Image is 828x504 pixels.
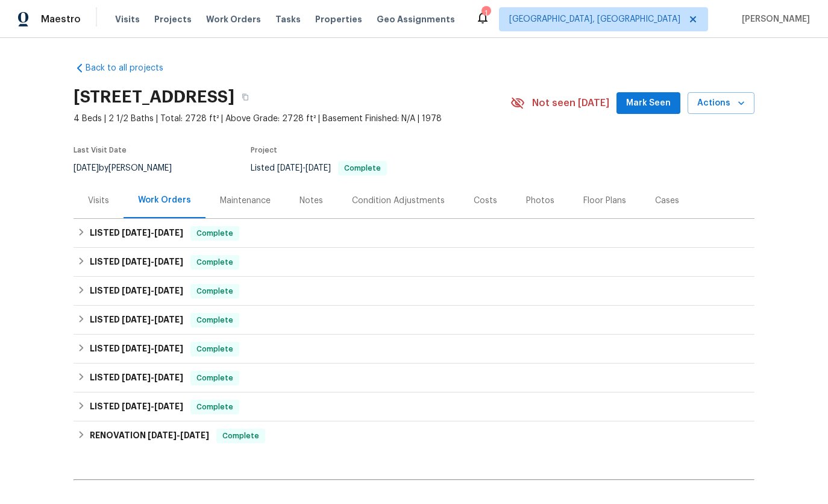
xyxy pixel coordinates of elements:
h6: LISTED [90,255,183,269]
span: [DATE] [306,164,331,172]
span: Maestro [41,13,81,25]
span: [DATE] [122,344,151,353]
span: [DATE] [180,431,209,439]
h6: LISTED [90,226,183,241]
div: LISTED [DATE]-[DATE]Complete [74,364,754,392]
div: Floor Plans [583,195,626,207]
span: Work Orders [206,13,261,25]
span: Not seen [DATE] [532,97,609,109]
h6: LISTED [90,400,183,414]
h6: LISTED [90,371,183,385]
span: - [277,164,331,172]
span: [DATE] [122,315,151,324]
span: Complete [192,256,238,268]
button: Actions [688,92,754,115]
span: Tasks [275,15,301,24]
span: [DATE] [148,431,177,439]
button: Copy Address [234,86,256,108]
div: by [PERSON_NAME] [74,161,186,175]
span: - [122,286,183,295]
span: Complete [192,372,238,384]
span: Geo Assignments [377,13,455,25]
div: Notes [300,195,323,207]
span: Complete [192,401,238,413]
span: [DATE] [122,373,151,382]
span: - [122,344,183,353]
span: Properties [315,13,362,25]
h6: LISTED [90,313,183,327]
div: LISTED [DATE]-[DATE]Complete [74,306,754,335]
span: [DATE] [154,315,183,324]
span: Complete [339,165,386,172]
div: LISTED [DATE]-[DATE]Complete [74,219,754,248]
div: LISTED [DATE]-[DATE]Complete [74,335,754,364]
span: Project [251,146,277,154]
div: Condition Adjustments [352,195,445,207]
div: LISTED [DATE]-[DATE]Complete [74,277,754,306]
span: [DATE] [122,228,151,237]
div: LISTED [DATE]-[DATE]Complete [74,392,754,421]
span: [DATE] [154,373,183,382]
span: - [148,431,209,439]
div: Cases [655,195,679,207]
span: [DATE] [122,402,151,411]
div: Work Orders [138,194,191,206]
span: Complete [192,343,238,355]
span: Mark Seen [626,96,671,111]
div: Maintenance [220,195,271,207]
span: Complete [192,285,238,297]
div: Visits [88,195,109,207]
span: [DATE] [154,286,183,295]
span: [DATE] [154,402,183,411]
span: - [122,402,183,411]
span: 4 Beds | 2 1/2 Baths | Total: 2728 ft² | Above Grade: 2728 ft² | Basement Finished: N/A | 1978 [74,113,510,125]
span: Actions [697,96,745,111]
span: - [122,315,183,324]
span: [PERSON_NAME] [737,13,810,25]
span: Complete [218,430,264,442]
span: - [122,228,183,237]
div: Costs [474,195,497,207]
h6: LISTED [90,284,183,298]
span: Projects [154,13,192,25]
span: Last Visit Date [74,146,127,154]
span: Listed [251,164,387,172]
h6: RENOVATION [90,429,209,443]
div: LISTED [DATE]-[DATE]Complete [74,248,754,277]
span: [DATE] [74,164,99,172]
span: Complete [192,227,238,239]
span: [DATE] [122,286,151,295]
span: Visits [115,13,140,25]
span: [DATE] [277,164,303,172]
a: Back to all projects [74,62,189,74]
span: Complete [192,314,238,326]
span: - [122,257,183,266]
span: - [122,373,183,382]
span: [DATE] [154,344,183,353]
h2: [STREET_ADDRESS] [74,91,234,103]
div: Photos [526,195,554,207]
h6: LISTED [90,342,183,356]
span: [DATE] [122,257,151,266]
div: 1 [481,7,490,19]
div: RENOVATION [DATE]-[DATE]Complete [74,421,754,450]
button: Mark Seen [616,92,680,115]
span: [GEOGRAPHIC_DATA], [GEOGRAPHIC_DATA] [509,13,680,25]
span: [DATE] [154,257,183,266]
span: [DATE] [154,228,183,237]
